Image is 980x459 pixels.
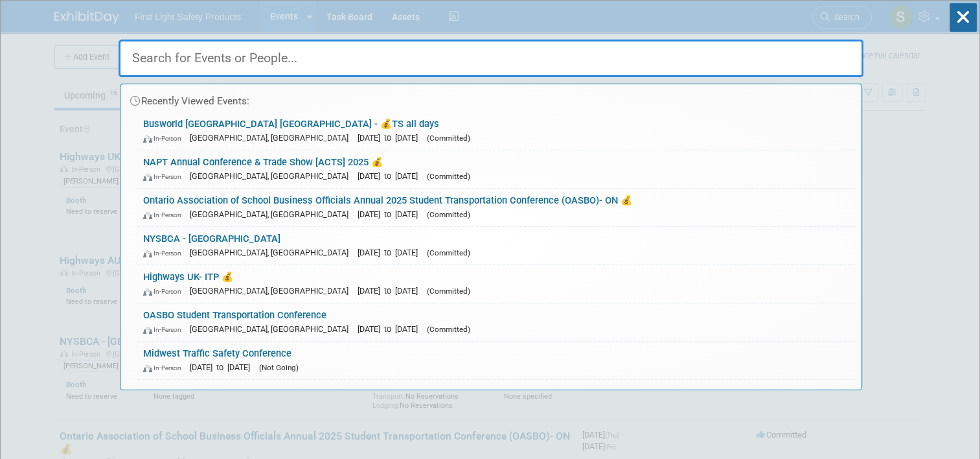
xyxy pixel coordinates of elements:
input: Search for Events or People... [119,40,863,77]
a: NYSBCA - [GEOGRAPHIC_DATA] In-Person [GEOGRAPHIC_DATA], [GEOGRAPHIC_DATA] [DATE] to [DATE] (Commi... [137,227,855,265]
span: [DATE] to [DATE] [358,324,424,334]
span: [DATE] to [DATE] [358,286,424,296]
div: Recently Viewed Events: [127,84,855,112]
span: In-Person [143,134,187,143]
a: OASBO Student Transportation Conference In-Person [GEOGRAPHIC_DATA], [GEOGRAPHIC_DATA] [DATE] to ... [137,303,855,341]
span: [DATE] to [DATE] [190,362,256,372]
a: Busworld [GEOGRAPHIC_DATA] [GEOGRAPHIC_DATA] - 💰TS all days In-Person [GEOGRAPHIC_DATA], [GEOGRAP... [137,112,855,150]
span: In-Person [143,211,187,219]
span: In-Person [143,172,187,181]
span: In-Person [143,249,187,257]
span: In-Person [143,287,187,296]
a: Ontario Association of School Business Officials Annual 2025 Student Transportation Conference (O... [137,189,855,226]
a: Highways UK- ITP 💰 In-Person [GEOGRAPHIC_DATA], [GEOGRAPHIC_DATA] [DATE] to [DATE] (Committed) [137,265,855,303]
span: (Committed) [427,287,470,296]
span: [DATE] to [DATE] [358,133,424,143]
span: (Committed) [427,172,470,181]
span: (Committed) [427,325,470,334]
span: [GEOGRAPHIC_DATA], [GEOGRAPHIC_DATA] [190,209,355,219]
span: (Committed) [427,134,470,143]
span: [GEOGRAPHIC_DATA], [GEOGRAPHIC_DATA] [190,133,355,143]
span: [DATE] to [DATE] [358,209,424,219]
span: [GEOGRAPHIC_DATA], [GEOGRAPHIC_DATA] [190,248,355,257]
span: [GEOGRAPHIC_DATA], [GEOGRAPHIC_DATA] [190,286,355,296]
span: In-Person [143,325,187,334]
a: Midwest Traffic Safety Conference In-Person [DATE] to [DATE] (Not Going) [137,342,855,379]
span: [GEOGRAPHIC_DATA], [GEOGRAPHIC_DATA] [190,171,355,181]
span: [GEOGRAPHIC_DATA], [GEOGRAPHIC_DATA] [190,324,355,334]
span: [DATE] to [DATE] [358,248,424,257]
span: (Not Going) [259,363,299,372]
span: (Committed) [427,210,470,219]
span: (Committed) [427,248,470,257]
a: NAPT Annual Conference & Trade Show [ACTS] 2025 💰 In-Person [GEOGRAPHIC_DATA], [GEOGRAPHIC_DATA] ... [137,150,855,188]
span: [DATE] to [DATE] [358,171,424,181]
span: In-Person [143,364,187,372]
